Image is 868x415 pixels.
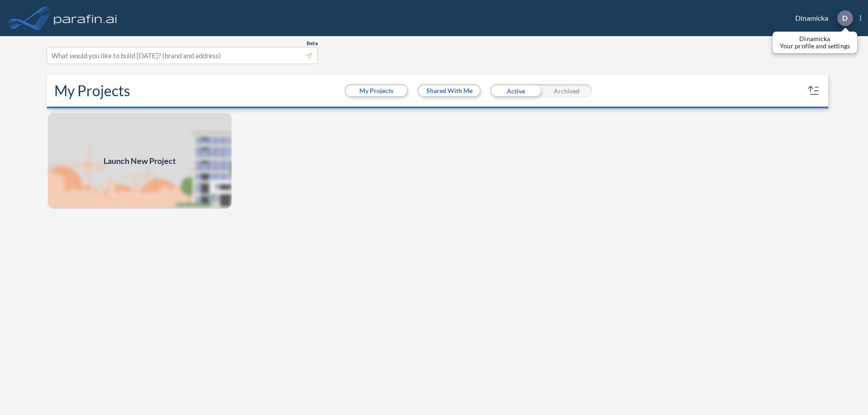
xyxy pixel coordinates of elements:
[52,9,119,27] img: logo
[104,155,176,167] span: Launch New Project
[780,35,850,42] p: Dinamicka
[346,85,407,96] button: My Projects
[780,42,850,50] p: Your profile and settings
[842,14,848,22] p: D
[47,112,232,210] img: add
[541,84,592,98] div: Archived
[307,40,318,47] span: Beta
[782,10,861,26] div: Dinamicka
[54,82,130,99] h2: My Projects
[807,84,821,98] button: sort
[47,112,232,210] a: Launch New Project
[419,85,480,96] button: Shared With Me
[490,84,541,98] div: Active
